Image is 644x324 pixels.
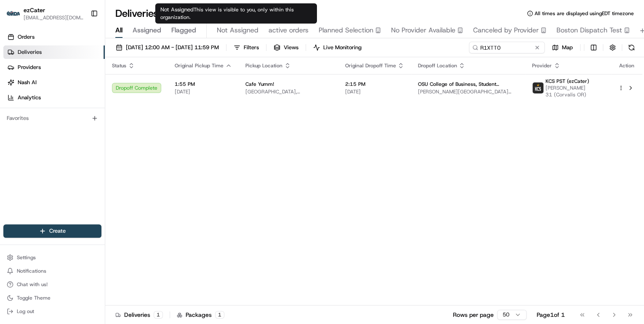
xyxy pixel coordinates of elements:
span: Toggle Theme [17,295,51,301]
div: Action [618,62,636,69]
span: Deliveries [18,48,42,56]
div: We're available if you need us! [29,89,106,96]
img: kcs-delivery.png [532,82,543,93]
span: Flagged [171,25,196,35]
button: Toggle Theme [3,292,101,304]
span: No Provider Available [391,25,455,35]
span: Assigned [133,25,161,35]
span: OSU College of Business, Student Engagement [418,81,519,88]
span: Provider [532,62,552,69]
div: 1 [154,311,163,319]
span: Log out [17,308,34,315]
span: [PERSON_NAME][GEOGRAPHIC_DATA][PERSON_NAME], [STREET_ADDRESS] [418,88,519,95]
span: Status [112,62,126,69]
span: 1:55 PM [175,81,232,88]
span: Chat with us! [17,281,48,288]
span: [DATE] [175,88,232,95]
span: All [115,25,122,35]
button: Create [3,224,101,238]
span: Live Monitoring [323,44,362,51]
button: Live Monitoring [309,42,365,53]
button: Notifications [3,265,101,277]
a: Analytics [3,91,105,104]
span: Create [49,227,66,235]
img: ezCater [7,11,20,16]
span: KCS PST (ezCater) [546,78,589,85]
button: Refresh [625,42,637,53]
button: [DATE] 12:00 AM - [DATE] 11:59 PM [112,42,223,53]
span: API Documentation [80,122,135,130]
button: Map [548,42,577,53]
img: 1736555255976-a54dd68f-1ca7-489b-9aae-adbdc363a1c4 [8,80,24,96]
h1: Deliveries [115,7,158,20]
span: Dropoff Location [418,62,457,69]
span: Pickup Location [245,62,282,69]
span: Providers [18,64,41,71]
span: Not Assigned [217,25,258,35]
span: [DATE] 12:00 AM - [DATE] 11:59 PM [126,44,219,51]
a: Providers [3,61,105,74]
img: Nash [8,8,25,25]
input: Type to search [469,42,545,53]
span: [PERSON_NAME] 31 (Corvalis OR) [546,85,604,98]
a: Deliveries [3,45,105,59]
div: Deliveries [115,311,163,319]
span: 2:15 PM [345,81,404,88]
span: [GEOGRAPHIC_DATA], [STREET_ADDRESS][PERSON_NAME] [245,88,331,95]
div: 1 [215,311,224,319]
span: Settings [17,254,36,261]
a: Nash AI [3,76,105,89]
span: Map [562,44,573,51]
span: Original Pickup Time [175,62,224,69]
button: [EMAIL_ADDRESS][DOMAIN_NAME] [24,14,84,21]
button: ezCaterezCater[EMAIL_ADDRESS][DOMAIN_NAME] [3,3,87,24]
div: Packages [177,311,224,319]
button: Filters [230,42,263,53]
span: active orders [269,25,309,35]
span: Knowledge Base [17,122,64,130]
span: [DATE] [345,88,404,95]
span: All times are displayed using EDT timezone [535,10,634,17]
span: Original Dropoff Time [345,62,396,69]
div: Not Assigned [155,3,317,24]
span: Views [284,44,298,51]
button: Start new chat [143,83,153,93]
span: Notifications [17,268,46,274]
a: 📗Knowledge Base [5,119,68,134]
p: Rows per page [453,311,494,319]
span: Filters [244,44,259,51]
button: Settings [3,252,101,263]
div: 📗 [8,123,15,130]
span: Analytics [18,94,41,101]
div: Page 1 of 1 [537,311,565,319]
span: Pylon [84,143,102,149]
div: 💻 [71,123,78,130]
span: Nash AI [18,79,37,86]
p: Welcome 👋 [8,34,153,47]
div: Favorites [3,112,101,125]
span: Canceled by Provider [473,25,539,35]
span: Boston Dispatch Test [556,25,622,35]
span: Planned Selection [319,25,373,35]
span: Orders [18,33,35,41]
a: Orders [3,30,105,44]
a: 💻API Documentation [68,119,138,134]
div: Start new chat [29,80,138,89]
a: Powered byPylon [59,142,102,149]
button: Views [270,42,302,53]
span: This view is visible to you, only within this organization. [160,6,294,21]
span: Cafe Yumm! [245,81,274,88]
button: Log out [3,305,101,317]
input: Clear [22,54,139,63]
button: Chat with us! [3,279,101,290]
button: ezCater [24,6,45,14]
